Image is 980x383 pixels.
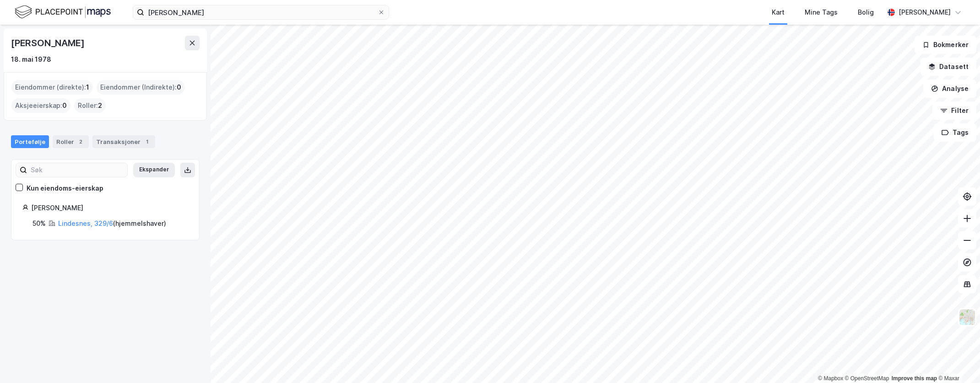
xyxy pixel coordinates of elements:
span: 0 [177,82,181,93]
a: OpenStreetMap [845,375,889,382]
div: Eiendommer (Indirekte) : [97,80,185,95]
span: 1 [86,82,89,93]
div: Aksjeeierskap : [11,98,70,113]
div: 50% [32,218,46,229]
div: ( hjemmelshaver ) [58,218,166,229]
div: Eiendommer (direkte) : [11,80,93,95]
div: 1 [142,137,152,146]
div: [PERSON_NAME] [31,202,188,213]
iframe: Chat Widget [934,339,980,383]
div: Kontrollprogram for chat [934,339,980,383]
div: 18. mai 1978 [11,54,51,65]
button: Ekspander [133,163,175,177]
span: 2 [98,100,102,111]
div: Roller : [74,98,106,113]
div: Kart [772,7,785,18]
div: 2 [76,137,85,146]
div: [PERSON_NAME] [11,36,86,50]
button: Tags [934,123,976,142]
input: Søk [27,163,127,177]
span: 0 [62,100,67,111]
input: Søk på adresse, matrikkel, gårdeiere, leietakere eller personer [144,5,378,19]
div: Portefølje [11,135,49,148]
div: Roller [53,135,89,148]
a: Mapbox [818,375,843,382]
div: Mine Tags [805,7,838,18]
div: Transaksjoner [92,135,155,148]
div: [PERSON_NAME] [899,7,951,18]
button: Bokmerker [915,36,976,54]
a: Lindesnes, 329/6 [58,219,113,227]
a: Improve this map [892,375,937,382]
img: Z [958,309,976,326]
img: logo.f888ab2527a4732fd821a326f86c7f29.svg [15,4,111,20]
button: Datasett [920,58,976,76]
div: Bolig [858,7,874,18]
button: Filter [932,101,976,120]
div: Kun eiendoms-eierskap [27,183,103,194]
button: Analyse [923,80,976,98]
